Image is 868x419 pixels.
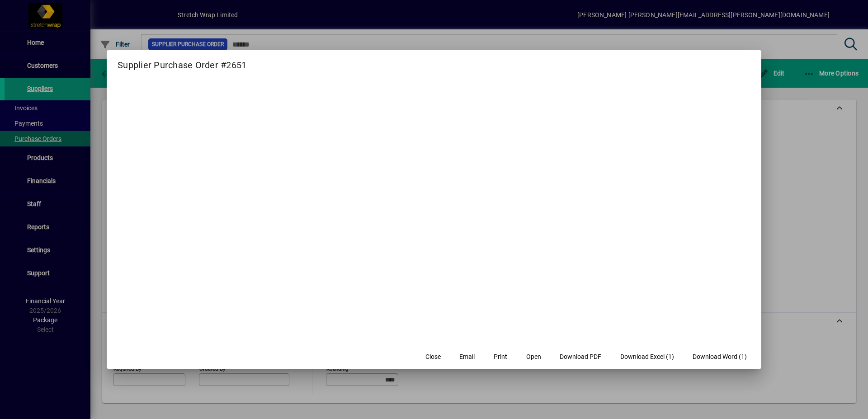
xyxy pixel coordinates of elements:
[448,349,479,365] button: Email
[482,349,511,365] button: Print
[417,352,441,362] span: Close
[681,349,751,365] button: Download Word (1)
[609,349,678,365] button: Download Excel (1)
[685,352,747,362] span: Download Word (1)
[414,349,444,365] button: Close
[548,349,605,365] a: Download PDF
[452,352,475,362] span: Email
[486,352,507,362] span: Print
[518,352,541,362] span: Open
[552,352,602,362] span: Download PDF
[107,50,257,72] h2: Supplier Purchase Order #2651
[612,352,674,362] span: Download Excel (1)
[514,349,545,365] a: Open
